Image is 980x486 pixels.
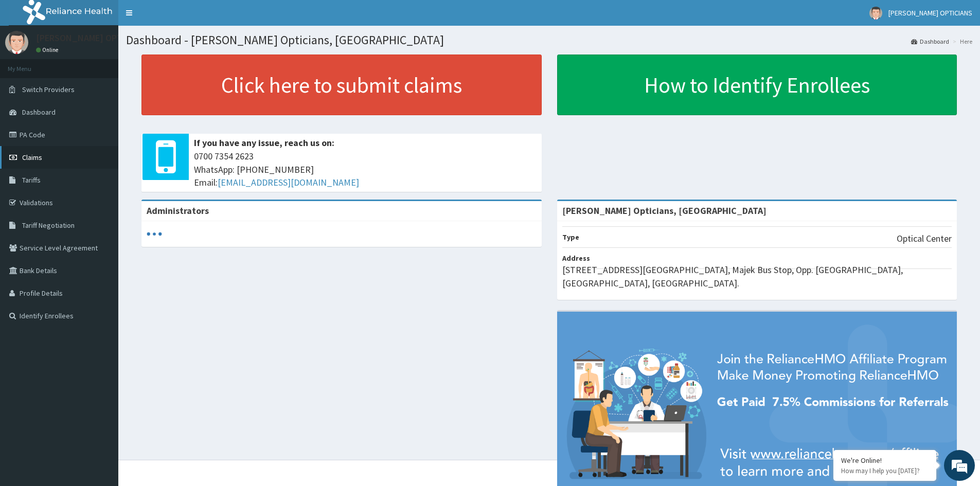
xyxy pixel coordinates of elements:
div: We're Online! [841,456,929,465]
p: Optical Center [897,232,952,245]
p: [PERSON_NAME] OPTICIANS [36,33,149,43]
span: Switch Providers [22,85,75,94]
li: Here [950,37,972,46]
img: User Image [5,31,28,54]
p: How may I help you today? [841,466,929,475]
b: Type [562,232,579,242]
span: [PERSON_NAME] OPTICIANS [888,8,972,17]
a: Click here to submit claims [141,55,542,115]
b: If you have any issue, reach us on: [194,137,334,149]
span: Dashboard [22,107,56,117]
span: Claims [22,153,42,162]
p: [STREET_ADDRESS][GEOGRAPHIC_DATA], Majek Bus Stop, Opp. [GEOGRAPHIC_DATA], [GEOGRAPHIC_DATA], [GE... [562,263,952,290]
a: Online [36,46,61,53]
span: 0700 7354 2623 WhatsApp: [PHONE_NUMBER] Email: [194,150,537,189]
strong: [PERSON_NAME] Opticians, [GEOGRAPHIC_DATA] [562,205,767,217]
h1: Dashboard - [PERSON_NAME] Opticians, [GEOGRAPHIC_DATA] [126,33,972,47]
img: User Image [869,7,882,20]
b: Address [562,254,590,263]
b: Administrators [147,205,209,217]
svg: audio-loading [147,226,162,242]
span: Tariffs [22,175,41,185]
a: Dashboard [911,37,949,46]
a: How to Identify Enrollees [557,55,957,115]
a: [EMAIL_ADDRESS][DOMAIN_NAME] [218,176,359,188]
span: Tariff Negotiation [22,221,75,230]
